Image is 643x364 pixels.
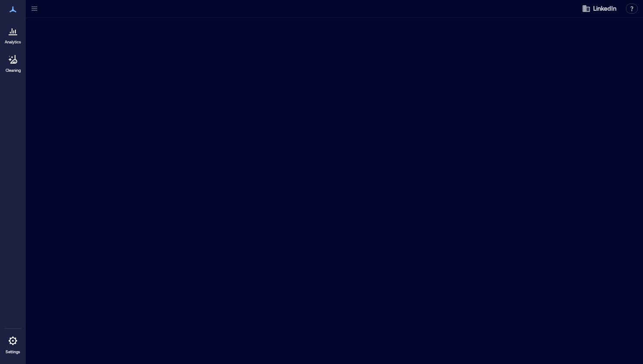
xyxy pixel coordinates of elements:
[6,68,21,73] p: Cleaning
[2,21,24,47] a: Analytics
[3,330,23,357] a: Settings
[593,4,616,13] span: LinkedIn
[2,49,24,76] a: Cleaning
[6,349,20,355] p: Settings
[579,2,619,15] button: LinkedIn
[5,40,21,45] p: Analytics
